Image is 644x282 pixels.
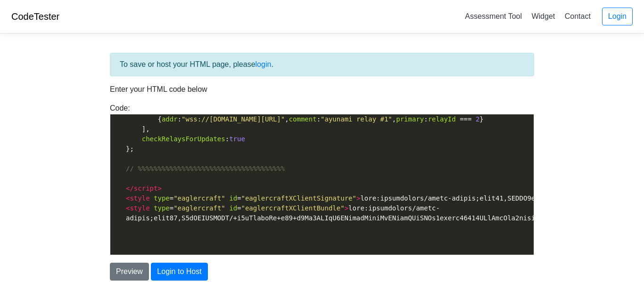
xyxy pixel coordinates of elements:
[157,185,161,192] span: >
[126,145,134,153] span: };
[428,115,456,123] span: relayId
[154,204,170,212] span: type
[229,194,237,202] span: id
[229,204,237,212] span: id
[126,204,130,212] span: <
[126,165,285,172] span: // %%%%%%%%%%%%%%%%%%%%%%%%%%%%%%%%%%%%%
[321,115,392,123] span: "ayunami relay #1"
[126,125,150,133] span: ],
[461,8,526,24] a: Assessment Tool
[476,115,479,123] span: 2
[561,8,594,24] a: Contact
[173,194,225,202] span: "eaglercraft"
[130,204,149,212] span: style
[151,263,207,281] button: Login to Host
[126,194,130,202] span: <
[256,60,272,68] a: login
[173,204,225,212] span: "eaglercraft"
[241,204,345,212] span: "eaglercraftXClientBundle"
[396,115,424,123] span: primary
[289,115,317,123] span: comment
[345,204,348,212] span: >
[11,11,59,22] a: CodeTester
[182,115,285,123] span: "wss://[DOMAIN_NAME][URL]"
[528,8,559,24] a: Widget
[126,115,484,123] span: { : , : , : }
[103,103,541,255] div: Code:
[229,135,245,143] span: true
[241,194,356,202] span: "eaglercraftXClientSignature"
[134,185,158,192] span: script
[130,194,149,202] span: style
[126,135,245,143] span: :
[110,263,149,281] button: Preview
[110,53,534,76] div: To save or host your HTML page, please .
[154,194,170,202] span: type
[356,194,360,202] span: >
[162,115,178,123] span: addr
[602,8,633,25] a: Login
[142,135,225,143] span: checkRelaysForUpdates
[460,115,471,123] span: ===
[110,84,534,95] p: Enter your HTML code below
[126,185,134,192] span: </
